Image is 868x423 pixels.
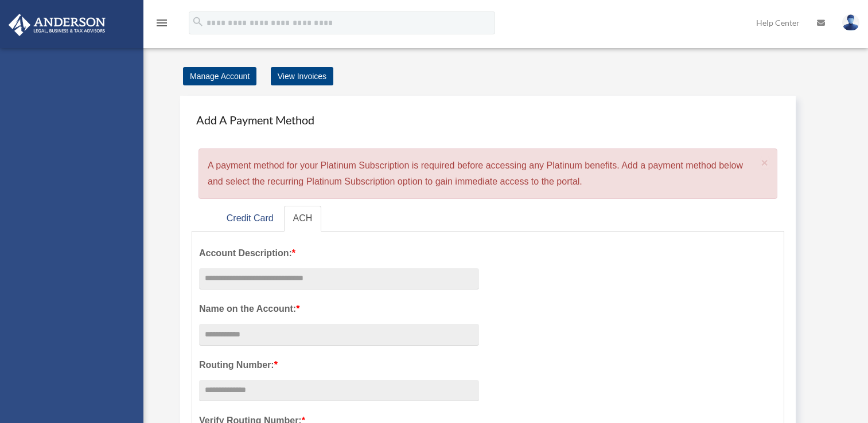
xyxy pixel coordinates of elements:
[198,148,777,199] div: A payment method for your Platinum Subscription is required before accessing any Platinum benefit...
[842,14,859,31] img: User Pic
[271,67,333,85] a: View Invoices
[5,14,109,36] img: Anderson Advisors Platinum Portal
[155,16,169,30] i: menu
[199,357,479,373] label: Routing Number:
[284,206,322,232] a: ACH
[183,67,256,85] a: Manage Account
[217,206,283,232] a: Credit Card
[199,245,479,261] label: Account Description:
[761,156,769,169] span: ×
[199,301,479,317] label: Name on the Account:
[192,107,784,132] h4: Add A Payment Method
[155,20,169,30] a: menu
[761,156,769,169] button: Close
[192,15,204,28] i: search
